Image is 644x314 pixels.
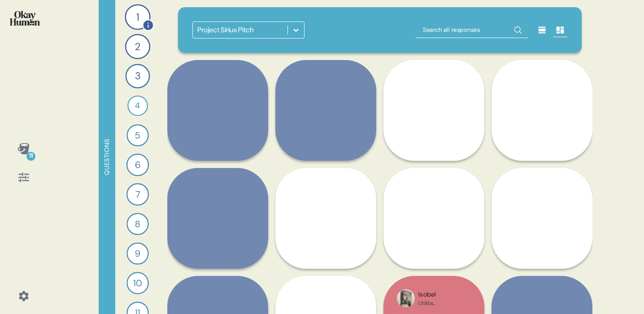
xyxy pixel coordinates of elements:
div: 10 [126,272,148,294]
div: Utilita ([PERSON_NAME]) [418,300,464,307]
div: 1 [125,4,150,30]
div: 8 [126,213,148,235]
div: Isobel [418,290,464,300]
div: 9 [126,242,148,264]
div: 5 [126,124,148,146]
div: 7 [126,183,149,206]
div: 3 [126,64,150,89]
div: 2 [125,34,150,59]
img: okayhuman.3b1b6348.png [10,11,40,26]
img: profilepic_24298624706458262.jpg [397,289,415,307]
div: 4 [127,95,148,116]
div: Project Sirius Pitch [197,25,254,35]
input: Search all responses [416,22,528,38]
div: 11 [26,152,35,161]
div: 6 [126,154,149,176]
